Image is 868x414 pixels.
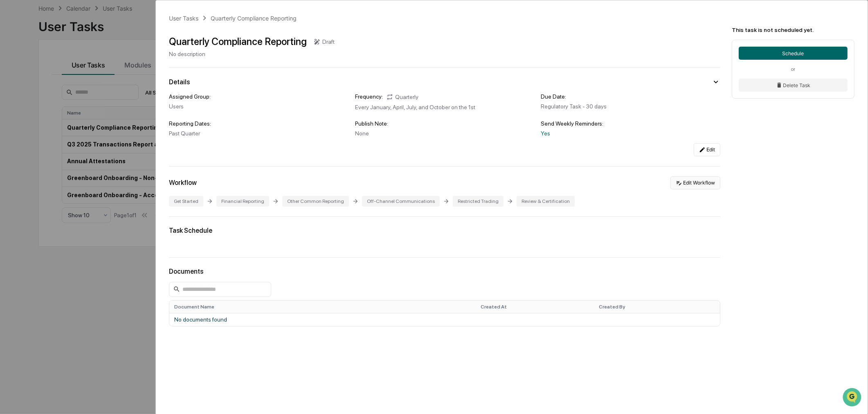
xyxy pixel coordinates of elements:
a: 🔎Data Lookup [5,157,55,172]
div: Workflow [169,179,197,187]
button: Start new chat [139,65,149,75]
div: 🗄️ [59,146,66,153]
div: Financial Reporting [216,196,269,207]
img: 1746055101610-c473b297-6a78-478c-a979-82029cc54cd1 [8,63,23,77]
img: 8933085812038_c878075ebb4cc5468115_72.jpg [17,63,32,77]
th: Document Name [169,301,476,313]
div: 🖐️ [8,146,15,153]
div: Due Date: [541,93,720,100]
div: Past conversations [8,91,55,97]
button: Delete Task [739,79,848,92]
div: Past Quarter [169,130,349,137]
th: Created At [476,301,594,313]
div: Frequency: [355,93,383,101]
div: Users [169,103,349,110]
th: Created By [594,301,720,313]
div: Quarterly Compliance Reporting [169,36,307,47]
button: Schedule [739,47,848,60]
div: Quarterly [386,93,418,101]
div: Review & Certification [517,196,575,207]
div: Send Weekly Reminders: [541,120,720,127]
div: Reporting Dates: [169,120,349,127]
div: or [739,66,848,72]
div: Get Started [169,196,203,207]
div: Task Schedule [169,227,720,234]
img: Jack Rasmussen [8,103,21,117]
div: Start new chat [37,63,134,71]
span: [PERSON_NAME] [25,111,66,118]
div: We're available if you need us! [37,71,112,77]
a: 🗄️Attestations [56,142,105,157]
div: This task is not scheduled yet. [732,27,855,33]
div: Off-Channel Communications [362,196,440,207]
span: Data Lookup [16,161,52,169]
div: Publish Note: [355,120,535,127]
span: Pylon [81,181,99,187]
span: Attestations [67,145,101,153]
button: Edit [694,143,720,156]
div: Quarterly Compliance Reporting [211,15,297,22]
span: [DATE] [72,111,89,118]
div: Documents [169,268,720,275]
div: 🔎 [8,162,15,168]
div: Draft [322,38,335,45]
div: Every January, April, July, and October on the 1st [355,104,535,110]
div: Details [169,78,190,86]
div: Yes [541,130,720,137]
div: Regulatory Task - 30 days [541,103,720,110]
span: Preclearance [16,145,53,153]
button: See all [127,89,149,99]
div: None [355,130,535,137]
a: Powered byPylon [58,180,99,187]
div: User Tasks [169,15,198,22]
a: 🖐️Preclearance [5,142,56,157]
div: Assigned Group: [169,93,349,100]
span: • [68,111,71,118]
iframe: Open customer support [842,387,864,409]
p: How can we help? [8,17,149,30]
button: Edit Workflow [670,176,720,189]
div: No description [169,51,335,57]
div: Restricted Trading [453,196,504,207]
img: 1746055101610-c473b297-6a78-478c-a979-82029cc54cd1 [16,112,23,118]
td: No documents found [169,313,720,326]
div: Other Common Reporting [282,196,349,207]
